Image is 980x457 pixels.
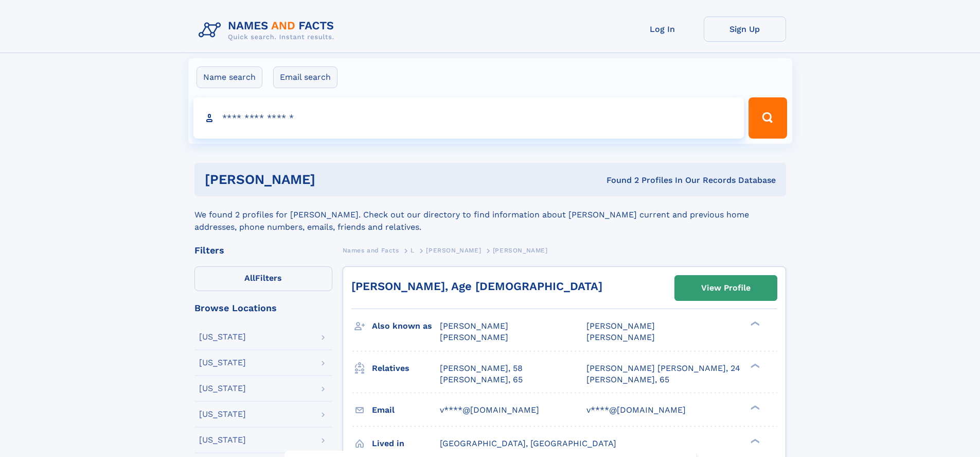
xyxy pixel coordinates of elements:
div: Filters [194,246,332,255]
div: View Profile [701,276,751,300]
span: [PERSON_NAME] [586,332,655,342]
div: Found 2 Profiles In Our Records Database [461,175,776,186]
label: Name search [197,66,262,88]
h3: Email [372,401,440,419]
a: [PERSON_NAME], 65 [440,374,523,385]
a: View Profile [675,276,777,300]
h3: Also known as [372,317,440,335]
input: search input [193,97,744,139]
div: [US_STATE] [199,384,246,393]
span: [PERSON_NAME] [440,332,508,342]
div: [US_STATE] [199,410,246,418]
div: ❯ [748,320,760,327]
h3: Lived in [372,435,440,452]
h1: [PERSON_NAME] [205,173,461,186]
span: [PERSON_NAME] [586,321,655,331]
div: [US_STATE] [199,436,246,444]
label: Filters [194,266,332,291]
div: ❯ [748,437,760,444]
a: [PERSON_NAME] [PERSON_NAME], 24 [586,363,740,374]
a: Log In [621,16,704,42]
span: [PERSON_NAME] [440,321,508,331]
span: [PERSON_NAME] [493,247,548,254]
a: Sign Up [704,16,786,42]
div: ❯ [748,404,760,411]
label: Email search [273,66,337,88]
span: All [244,273,255,283]
span: L [411,247,415,254]
div: [US_STATE] [199,359,246,367]
div: We found 2 profiles for [PERSON_NAME]. Check out our directory to find information about [PERSON_... [194,196,786,233]
a: Names and Facts [343,244,399,257]
div: Browse Locations [194,303,332,313]
a: L [411,244,415,257]
a: [PERSON_NAME], 58 [440,363,523,374]
button: Search Button [749,97,787,139]
a: [PERSON_NAME], 65 [586,374,669,385]
a: [PERSON_NAME] [426,244,481,257]
div: [US_STATE] [199,333,246,341]
span: [PERSON_NAME] [426,247,481,254]
h3: Relatives [372,360,440,377]
div: ❯ [748,362,760,369]
a: [PERSON_NAME], Age [DEMOGRAPHIC_DATA] [351,280,602,293]
img: Logo Names and Facts [194,16,343,44]
span: [GEOGRAPHIC_DATA], [GEOGRAPHIC_DATA] [440,438,616,448]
